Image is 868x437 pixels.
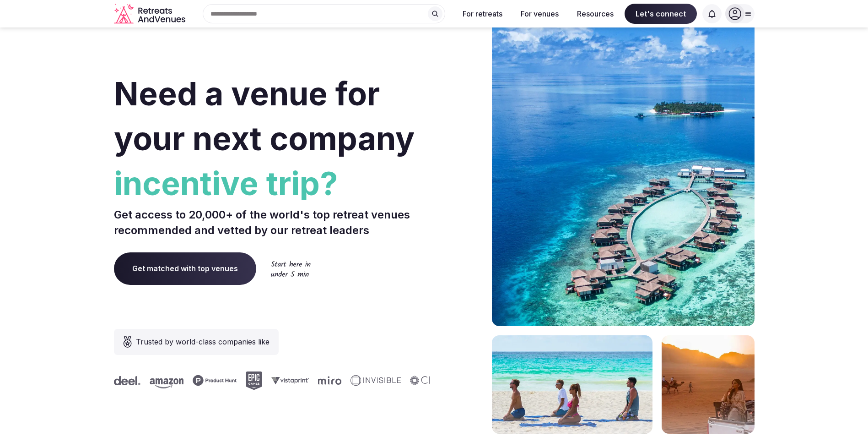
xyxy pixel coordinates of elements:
[513,4,566,24] button: For venues
[246,371,262,390] svg: Epic Games company logo
[114,207,431,238] p: Get access to 20,000+ of the world's top retreat venues recommended and vetted by our retreat lea...
[114,252,256,284] a: Get matched with top venues
[114,4,187,24] svg: Retreats and Venues company logo
[350,375,401,386] svg: Invisible company logo
[662,335,755,434] img: woman sitting in back of truck with camels
[271,261,311,277] img: Start here in under 5 min
[570,4,621,24] button: Resources
[625,4,697,24] span: Let's connect
[136,336,270,347] span: Trusted by world-class companies like
[271,377,309,384] svg: Vistaprint company logo
[318,376,341,385] svg: Miro company logo
[492,335,652,434] img: yoga on tropical beach
[114,4,187,24] a: Visit the homepage
[114,74,415,158] span: Need a venue for your next company
[114,161,431,206] span: incentive trip?
[455,4,510,24] button: For retreats
[114,376,140,385] svg: Deel company logo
